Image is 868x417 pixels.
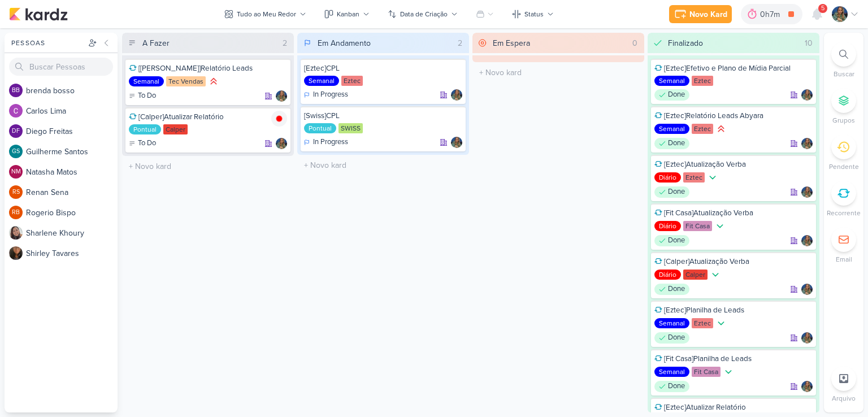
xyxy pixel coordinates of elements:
[801,381,813,392] img: Isabella Gutierres
[276,138,287,149] img: Isabella Gutierres
[710,269,721,280] div: Prioridade Baixa
[129,90,156,102] div: To Do
[654,402,813,412] div: [Eztec]Atualizar Relatório
[832,6,848,22] img: Isabella Gutierres
[138,138,156,149] p: To Do
[475,64,642,81] input: + Novo kard
[715,123,727,134] div: Prioridade Alta
[628,37,642,49] div: 0
[163,124,188,134] div: Calper
[683,172,705,183] div: Eztec
[801,235,813,246] img: Isabella Gutierres
[304,89,348,101] div: In Progress
[9,124,23,138] div: Diego Freitas
[801,381,813,392] div: Responsável: Isabella Gutierres
[9,246,23,260] img: Shirley Tavares
[304,111,462,121] div: [Swiss]CPL
[9,7,68,21] img: kardz.app
[668,235,685,246] p: Done
[124,158,292,175] input: + Novo kard
[836,254,852,264] p: Email
[304,137,348,148] div: In Progress
[654,305,813,315] div: [Eztec]Planilha de Leads
[26,105,118,117] div: C a r l o s L i m a
[9,104,23,118] img: Carlos Lima
[801,186,813,198] img: Isabella Gutierres
[654,257,813,267] div: [Calper]Atualização Verba
[166,76,206,86] div: Tec Vendas
[9,165,23,179] div: Natasha Matos
[12,149,20,155] p: GS
[801,138,813,149] img: Isabella Gutierres
[669,5,732,23] button: Novo Kard
[129,76,164,86] div: Semanal
[208,76,219,87] div: Prioridade Alta
[26,207,118,219] div: R o g e r i o B i s p o
[451,137,462,148] img: Isabella Gutierres
[9,58,113,76] input: Buscar Pessoas
[9,84,23,97] div: brenda bosso
[341,76,363,86] div: Eztec
[654,124,689,134] div: Semanal
[26,85,118,97] div: b r e n d a b o s s o
[313,89,348,101] p: In Progress
[654,208,813,218] div: [Fit Casa]Atualização Verba
[668,138,685,149] p: Done
[26,125,118,137] div: D i e g o F r e i t a s
[654,172,681,183] div: Diário
[692,318,713,328] div: Eztec
[801,284,813,295] div: Responsável: Isabella Gutierres
[834,69,854,79] p: Buscar
[9,226,23,240] img: Sharlene Khoury
[453,37,467,49] div: 2
[138,90,156,102] p: To Do
[801,332,813,344] img: Isabella Gutierres
[12,128,20,134] p: DF
[129,138,156,149] div: To Do
[654,354,813,364] div: [Fit Casa]Planilha de Leads
[142,37,170,49] div: A Fazer
[832,393,856,403] p: Arquivo
[723,366,734,377] div: Prioridade Baixa
[654,270,681,280] div: Diário
[827,208,861,218] p: Recorrente
[801,89,813,101] div: Responsável: Isabella Gutierres
[654,367,689,377] div: Semanal
[800,37,817,49] div: 10
[318,37,371,49] div: Em Andamento
[760,8,783,20] div: 0h7m
[654,76,689,86] div: Semanal
[9,206,23,219] div: Rogerio Bispo
[668,284,685,295] p: Done
[821,4,824,13] span: 5
[654,159,813,170] div: [Eztec]Atualização Verba
[451,89,462,101] div: Responsável: Isabella Gutierres
[300,157,467,173] input: + Novo kard
[276,138,287,149] div: Responsável: Isabella Gutierres
[801,332,813,344] div: Responsável: Isabella Gutierres
[451,137,462,148] div: Responsável: Isabella Gutierres
[26,186,118,198] div: R e n a n S e n a
[654,235,689,246] div: Done
[9,185,23,199] div: Renan Sena
[692,76,713,86] div: Eztec
[12,210,20,216] p: RB
[276,90,287,102] img: Isabella Gutierres
[801,235,813,246] div: Responsável: Isabella Gutierres
[714,220,726,232] div: Prioridade Baixa
[12,88,20,94] p: bb
[26,247,118,259] div: S h i r l e y T a v a r e s
[683,270,708,280] div: Calper
[9,145,23,158] div: Guilherme Santos
[668,332,685,344] p: Done
[801,284,813,295] img: Isabella Gutierres
[9,38,86,48] div: Pessoas
[668,186,685,198] p: Done
[451,89,462,101] img: Isabella Gutierres
[129,112,287,122] div: [Calper]Atualizar Relatório
[668,381,685,392] p: Done
[654,138,689,149] div: Done
[654,63,813,73] div: [Eztec]Efetivo e Plano de Mídia Parcial
[654,221,681,231] div: Diário
[654,89,689,101] div: Done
